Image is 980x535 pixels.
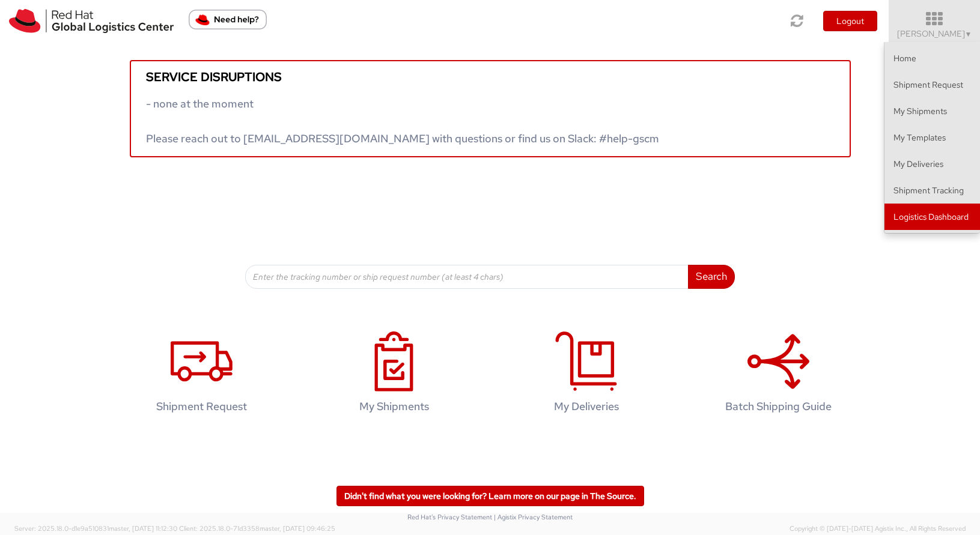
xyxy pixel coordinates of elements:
span: ▼ [965,29,972,39]
a: My Deliveries [496,319,677,431]
h5: Service disruptions [146,70,835,83]
a: My Deliveries [884,151,980,177]
span: master, [DATE] 11:12:30 [109,524,177,533]
a: Batch Shipping Guide [689,319,869,431]
span: Server: 2025.18.0-d1e9a510831 [14,524,177,533]
span: Client: 2025.18.0-71d3358 [179,524,335,533]
a: Didn't find what you were looking for? Learn more on our page in The Source. [336,486,644,506]
input: Enter the tracking number or ship request number (at least 4 chars) [245,265,689,289]
span: - none at the moment Please reach out to [EMAIL_ADDRESS][DOMAIN_NAME] with questions or find us o... [146,97,659,145]
button: Search [688,265,735,289]
h4: Shipment Request [124,400,279,413]
img: rh-logistics-00dfa346123c4ec078e1.svg [9,9,174,33]
button: Logout [823,11,877,31]
h4: Batch Shipping Guide [701,400,856,413]
a: Red Hat's Privacy Statement [407,513,492,521]
a: Shipment Request [112,319,292,431]
a: My Shipments [304,319,484,431]
button: Need help? [189,10,267,29]
span: Copyright © [DATE]-[DATE] Agistix Inc., All Rights Reserved [790,524,966,534]
span: [PERSON_NAME] [897,28,972,39]
a: Shipment Tracking [884,177,980,204]
h4: My Shipments [317,400,472,413]
h4: My Deliveries [509,400,664,413]
a: My Shipments [884,98,980,124]
span: master, [DATE] 09:46:25 [260,524,335,533]
a: Logistics Dashboard [884,204,980,230]
a: | Agistix Privacy Statement [494,513,573,521]
a: My Templates [884,124,980,151]
a: Service disruptions - none at the moment Please reach out to [EMAIL_ADDRESS][DOMAIN_NAME] with qu... [130,60,851,157]
a: Shipment Request [884,71,980,98]
a: Home [884,45,980,71]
